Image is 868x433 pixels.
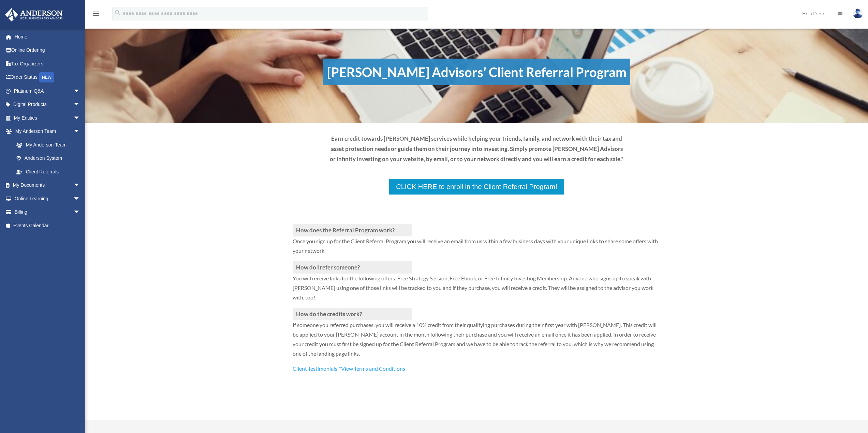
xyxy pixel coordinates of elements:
[293,274,661,308] p: You will receive links for the following offers: Free Strategy Session, Free Ebook, or Free Infin...
[10,138,90,152] a: My Anderson Team
[10,152,90,165] a: Anderson System
[293,308,412,320] h3: How do the credits work?
[5,44,90,57] a: Online Ordering
[853,9,863,18] img: User Pic
[293,236,661,261] p: Once you sign up for the Client Referral Program you will receive an email from us within a few b...
[5,179,90,192] a: My Documentsarrow_drop_down
[293,261,412,274] h3: How do I refer someone?
[293,365,337,375] a: Client Testimonials
[3,8,65,21] img: Anderson Advisors Platinum Portal
[5,71,90,84] a: Order StatusNEW
[293,224,412,236] h3: How does the Referral Program work?
[339,365,405,375] a: *View Terms and Conditions
[73,98,87,112] span: arrow_drop_down
[73,125,87,139] span: arrow_drop_down
[5,205,90,219] a: Billingarrow_drop_down
[5,30,90,44] a: Home
[39,72,54,82] div: NEW
[323,59,630,85] h1: [PERSON_NAME] Advisors’ Client Referral Program
[5,111,90,125] a: My Entitiesarrow_drop_down
[5,192,90,205] a: Online Learningarrow_drop_down
[5,125,90,138] a: My Anderson Teamarrow_drop_down
[73,84,87,98] span: arrow_drop_down
[73,111,87,125] span: arrow_drop_down
[5,84,90,98] a: Platinum Q&Aarrow_drop_down
[73,179,87,192] span: arrow_drop_down
[92,10,100,18] i: menu
[114,9,121,17] i: search
[10,165,87,179] a: Client Referrals
[293,364,661,373] p: |
[5,98,90,111] a: Digital Productsarrow_drop_down
[73,192,87,206] span: arrow_drop_down
[92,12,100,18] a: menu
[293,320,661,364] p: If someone you referred purchases, you will receive a 10% credit from their qualifying purchases ...
[5,57,90,71] a: Tax Organizers
[5,219,90,232] a: Events Calendar
[73,205,87,219] span: arrow_drop_down
[388,178,564,195] a: CLICK HERE to enroll in the Client Referral Program!
[329,134,624,164] p: Earn credit towards [PERSON_NAME] services while helping your friends, family, and network with t...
